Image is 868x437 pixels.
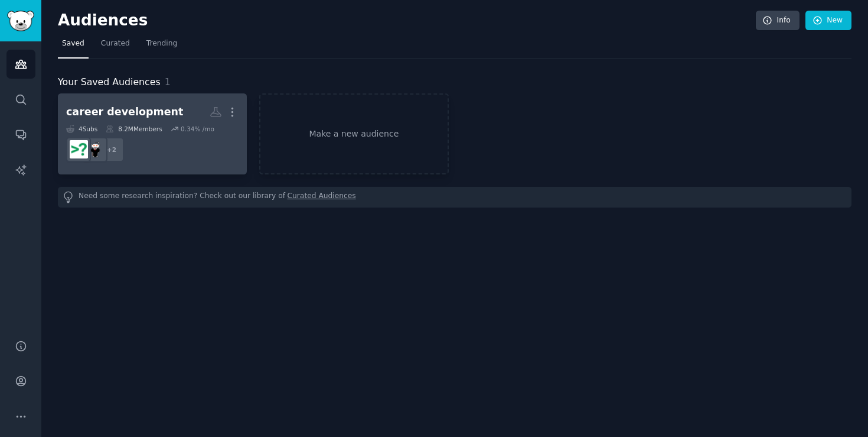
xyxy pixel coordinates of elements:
[58,187,851,208] div: Need some research inspiration? Check out our library of
[146,38,177,49] span: Trending
[106,125,162,133] div: 8.2M Members
[58,11,756,30] h2: Audiences
[288,191,356,203] a: Curated Audiences
[58,34,89,59] a: Saved
[70,140,88,158] img: cscareerquestions
[97,34,134,59] a: Curated
[101,38,130,49] span: Curated
[62,38,84,49] span: Saved
[756,11,800,31] a: Info
[7,11,34,31] img: GummySearch logo
[66,125,97,133] div: 4 Sub s
[58,93,247,174] a: career development4Subs8.2MMembers0.34% /mo+2careerguidancecscareerquestions
[58,75,161,90] span: Your Saved Audiences
[142,34,181,59] a: Trending
[66,105,183,119] div: career development
[259,93,448,174] a: Make a new audience
[805,11,851,31] a: New
[86,140,105,158] img: careerguidance
[165,76,171,88] span: 1
[99,137,124,162] div: + 2
[181,125,214,133] div: 0.34 % /mo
